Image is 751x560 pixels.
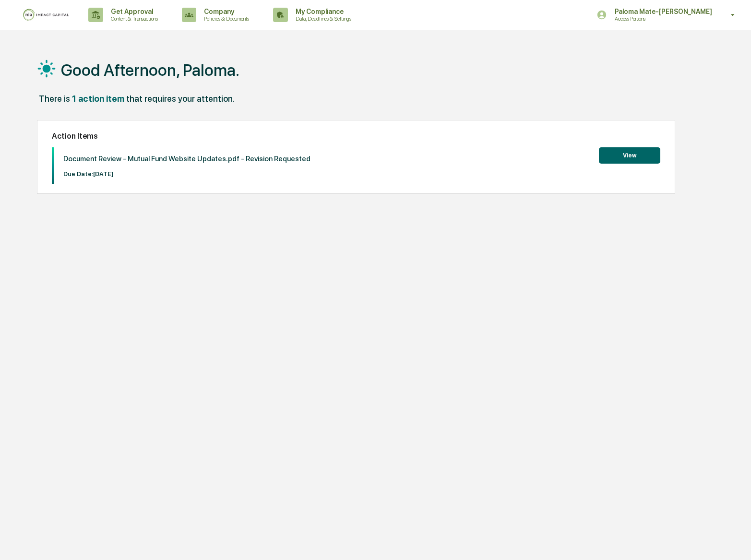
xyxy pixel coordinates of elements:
p: Document Review - Mutual Fund Website Updates.pdf - Revision Requested [63,155,310,163]
div: that requires your attention. [126,94,235,104]
a: View [599,150,660,159]
p: Paloma Mate-[PERSON_NAME] [607,8,717,15]
p: Data, Deadlines & Settings [288,15,356,22]
h2: Action Items [52,131,660,141]
p: Access Persons [607,15,701,22]
p: My Compliance [288,8,356,15]
p: Due Date: [DATE] [63,170,310,178]
button: View [599,147,660,164]
h1: Good Afternoon, Paloma. [61,60,239,80]
p: Company [196,8,254,15]
img: logo [23,9,69,21]
p: Content & Transactions [103,15,163,22]
div: 1 action item [72,94,124,104]
div: There is [39,94,70,104]
p: Policies & Documents [196,15,254,22]
p: Get Approval [103,8,163,15]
